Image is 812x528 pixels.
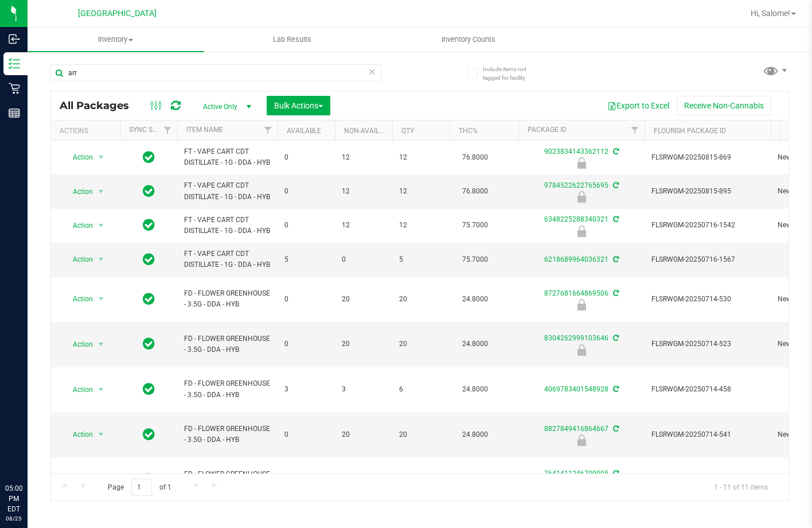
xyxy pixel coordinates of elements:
[611,334,619,342] span: Sync from Compliance System
[611,385,619,393] span: Sync from Compliance System
[284,339,328,350] span: 0
[63,472,93,488] span: Action
[751,9,790,18] span: Hi, Salome!
[611,215,619,223] span: Sync from Compliance System
[63,291,93,307] span: Action
[381,28,557,52] a: Inventory Counts
[98,479,181,496] span: Page of 1
[544,255,608,263] a: 6218689964036321
[9,83,20,94] inline-svg: Retail
[94,291,108,307] span: select
[544,469,608,477] a: 7641411246709905
[63,149,93,165] span: Action
[600,96,677,115] button: Export to Excel
[184,288,271,310] span: FD - FLOWER GREENHOUSE - 3.5G - DDA - HYB
[184,215,271,236] span: FT - VAPE CART CDT DISTILLATE - 1G - DDA - HYB
[342,384,385,395] span: 3
[342,429,385,440] span: 20
[517,299,646,310] div: Newly Received
[528,126,567,134] a: Package ID
[544,289,608,297] a: 8727681664869506
[63,184,93,200] span: Action
[399,220,443,231] span: 12
[94,426,108,442] span: select
[94,472,108,488] span: select
[544,215,608,223] a: 6348225288340321
[342,186,385,197] span: 12
[517,344,646,356] div: Newly Received
[456,336,494,352] span: 24.8000
[651,384,764,395] span: FLSRWGM-20250714-458
[651,294,764,305] span: FLSRWGM-20250714-530
[60,127,115,135] div: Actions
[456,471,494,488] span: 24.8000
[399,254,443,265] span: 5
[456,381,494,398] span: 24.8000
[399,294,443,305] span: 20
[544,385,608,393] a: 4069783401548928
[94,184,108,200] span: select
[143,381,155,397] span: In Sync
[517,191,646,203] div: Newly Received
[651,429,764,440] span: FLSRWGM-20250714-541
[184,378,271,400] span: FD - FLOWER GREENHOUSE - 3.5G - DDA - HYB
[456,291,494,308] span: 24.8000
[34,434,48,448] iframe: Resource center unread badge
[456,217,494,234] span: 75.7000
[368,64,376,79] span: Clear
[342,254,385,265] span: 0
[399,186,443,197] span: 12
[611,181,619,189] span: Sync from Compliance System
[705,479,777,496] span: 1 - 11 of 11 items
[456,183,494,200] span: 76.8000
[456,149,494,166] span: 76.8000
[284,254,328,265] span: 5
[284,186,328,197] span: 0
[517,226,646,237] div: Newly Received
[143,251,155,267] span: In Sync
[651,220,764,231] span: FLSRWGM-20250716-1542
[60,99,140,112] span: All Packages
[287,127,321,135] a: Available
[654,127,726,135] a: Flourish Package ID
[63,218,93,234] span: Action
[401,127,414,135] a: Qty
[399,152,443,163] span: 12
[274,101,323,110] span: Bulk Actions
[544,181,608,189] a: 9784522622765695
[517,157,646,169] div: Newly Received
[94,149,108,165] span: select
[257,34,327,45] span: Lab Results
[611,255,619,263] span: Sync from Compliance System
[184,424,271,445] span: FD - FLOWER GREENHOUSE - 3.5G - DDA - HYB
[399,384,443,395] span: 6
[651,254,764,265] span: FLSRWGM-20250716-1567
[517,434,646,446] div: Newly Received
[399,429,443,440] span: 20
[399,339,443,350] span: 20
[611,147,619,156] span: Sync from Compliance System
[50,64,382,81] input: Search Package ID, Item Name, SKU, Lot or Part Number...
[94,336,108,352] span: select
[131,479,152,496] input: 1
[143,426,155,442] span: In Sync
[94,218,108,234] span: select
[184,249,271,270] span: FT - VAPE CART CDT DISTILLATE - 1G - DDA - HYB
[651,186,764,197] span: FLSRWGM-20250815-895
[342,152,385,163] span: 12
[342,220,385,231] span: 12
[284,429,328,440] span: 0
[342,294,385,305] span: 20
[9,33,20,45] inline-svg: Inbound
[344,127,395,135] a: Non-Available
[28,28,204,52] a: Inventory
[284,294,328,305] span: 0
[186,126,223,134] a: Item Name
[143,183,155,199] span: In Sync
[78,9,157,18] span: [GEOGRAPHIC_DATA]
[259,121,278,140] a: Filter
[158,121,177,140] a: Filter
[544,425,608,433] a: 8827849416864667
[267,96,330,115] button: Bulk Actions
[143,291,155,307] span: In Sync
